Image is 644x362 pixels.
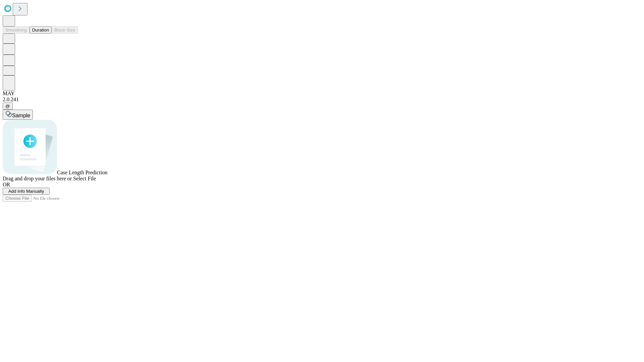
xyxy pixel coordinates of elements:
[30,26,52,34] button: Duration
[52,26,78,34] button: Block Size
[3,182,10,187] span: OR
[3,26,30,34] button: Smoothing
[3,90,641,97] div: MAY
[12,113,30,118] span: Sample
[3,176,72,181] span: Drag and drop your files here or
[57,170,107,175] span: Case Length Prediction
[3,110,33,120] button: Sample
[8,189,44,194] span: Add Info Manually
[3,97,641,103] div: 2.0.241
[73,176,96,181] span: Select File
[3,188,50,195] button: Add Info Manually
[3,103,13,110] button: @
[5,104,10,109] span: @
